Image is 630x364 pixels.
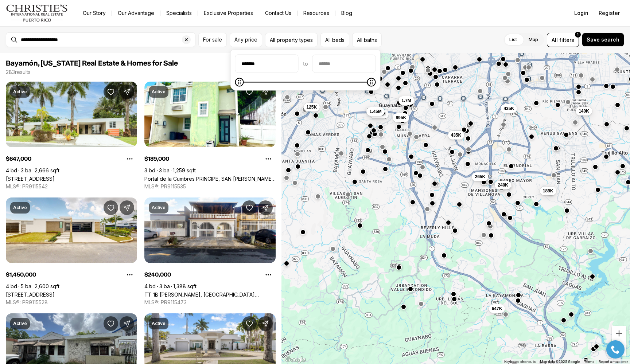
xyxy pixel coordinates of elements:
label: List [503,33,523,46]
button: Save Property: TT 1B VIOLETA [242,200,257,215]
span: 1 [577,32,579,38]
button: For sale [198,33,227,47]
span: Any price [234,37,257,43]
button: 240K [495,181,511,189]
a: 8 YAGUEZ, AGUAS BUENAS PR, 00703 [6,176,55,182]
span: Bayamón, [US_STATE] Real Estate & Homes for Sale [6,60,178,67]
button: Property options [261,267,276,282]
a: Portal de la Cumbres PRINCIPE, SAN JUAN PR, 00926 [144,176,276,182]
button: Contact Us [259,8,297,18]
p: Active [13,89,27,95]
a: Terms [584,360,594,364]
a: Exclusive Properties [198,8,259,18]
span: filters [559,36,574,44]
button: Share Property [258,316,273,331]
a: Blog [335,8,358,18]
button: 435K [448,131,464,140]
span: Save search [587,37,619,43]
button: All property types [265,33,318,47]
span: 435K [451,132,462,138]
a: 54 DANUBIO, BAYAMON PR, 00956 [6,291,55,298]
button: Register [594,6,624,20]
span: Minimum [235,78,244,87]
span: 125K [307,104,317,110]
input: priceMax [313,55,376,73]
a: Report a map error [599,360,628,364]
button: Save Property: 8 YAGUEZ [104,85,118,99]
button: Save Property: Portal de la Cumbres PRINCIPE [242,85,257,99]
button: All baths [352,33,382,47]
span: 1.45M [369,109,381,114]
p: Active [152,321,166,326]
span: 240K [498,182,508,188]
button: Any price [230,33,262,47]
button: Clear search input [182,33,195,47]
button: Save Property: o-5 UNION [242,316,257,331]
button: Share Property [258,200,273,215]
button: Login [570,6,593,20]
span: 1.7M [401,98,411,103]
button: 1.45M [366,107,384,116]
span: to [303,61,308,67]
a: Our Story [77,8,112,18]
span: 265K [475,174,485,180]
p: 283 results [6,69,31,75]
span: Login [574,10,588,16]
p: Active [152,89,166,95]
button: Zoom in [612,326,626,341]
a: Resources [297,8,335,18]
span: Maximum [367,78,376,87]
span: 435K [503,106,514,111]
span: Map data ©2025 Google [540,360,580,364]
button: Share Property [120,85,134,99]
span: 189K [543,188,553,194]
button: Save Property: 54 DANUBIO [104,200,118,215]
button: Save search [582,33,624,47]
p: Active [13,321,27,326]
button: 647K [489,304,505,313]
button: All beds [320,33,349,47]
button: Share Property [120,316,134,331]
span: All [552,36,558,44]
button: 140K [576,107,592,116]
a: TT 1B VIOLETA, SAN JUAN PR, 00926 [144,291,276,298]
button: Allfilters1 [547,33,579,47]
button: 995K [393,113,409,122]
span: 647K [492,306,502,312]
button: 435K [501,104,517,113]
button: 265K [472,172,488,181]
input: priceMin [236,55,298,73]
p: Active [152,205,166,211]
button: Share Property [120,200,134,215]
button: Property options [261,152,276,166]
button: Property options [122,267,137,282]
span: For sale [203,37,222,43]
span: Register [599,10,620,16]
button: 125K [304,103,320,111]
span: 995K [396,115,406,121]
button: 1.7M [398,96,414,105]
label: Map [523,33,544,46]
a: Our Advantage [112,8,160,18]
img: logo [6,4,68,22]
button: Share Property [258,85,273,99]
span: 140K [579,108,589,114]
button: Property options [122,152,137,166]
a: Specialists [160,8,198,18]
button: 189K [540,187,556,195]
button: Save Property: Q-19 Calle 16 URB. VERSALLES [104,316,118,331]
p: Active [13,205,27,211]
